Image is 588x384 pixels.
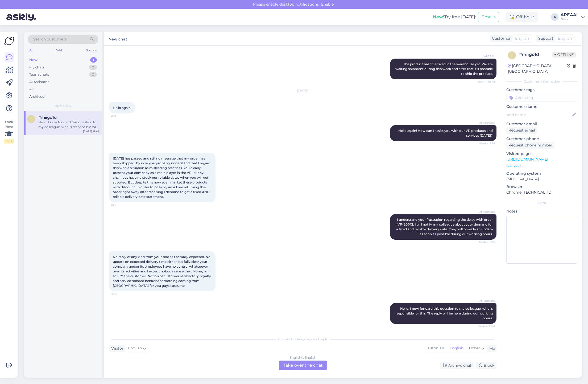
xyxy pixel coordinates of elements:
[506,184,577,190] p: Browser
[29,94,45,99] div: Archived
[561,13,579,17] div: AREAAL
[506,136,577,142] p: Customer phone
[519,51,552,58] div: # ihiigo1d
[4,36,14,46] img: Askly Logo
[29,57,38,63] div: New
[506,79,577,84] div: Customer information
[89,72,97,77] div: 0
[289,355,316,360] div: English to English
[552,52,576,58] span: Offline
[506,190,577,195] p: Chrome [TECHNICAL_ID]
[506,12,538,22] div: Off-hour
[128,345,142,351] span: English
[113,255,212,288] span: No reply of any kind from your side as I actually expected. No update on expected delivery time e...
[469,346,480,350] span: Other
[83,129,99,133] div: [DATE] 18:41
[31,117,32,121] span: i
[487,346,495,351] div: Me
[111,292,131,296] span: 18:40
[111,203,131,207] span: 8:34
[111,114,131,118] span: 8:29
[395,218,494,236] span: I understand your frustration regarding the delay with order #VR-20742. I will notify my colleagu...
[433,14,444,19] b: New!
[476,362,496,369] div: Block
[433,14,476,20] div: Try free [DATE]:
[506,201,577,205] div: Extra
[506,151,577,157] p: Visited pages
[89,65,97,70] div: 0
[506,171,577,176] p: Operating system
[29,65,44,70] div: My chats
[508,63,567,74] div: [GEOGRAPHIC_DATA], [GEOGRAPHIC_DATA]
[425,344,447,352] div: Estonian
[55,47,64,54] div: Web
[90,57,97,63] div: 1
[109,35,127,42] label: New chat
[4,120,14,144] div: Look Here
[506,157,548,162] a: [URL][DOMAIN_NAME]
[113,106,131,110] span: Hello again,
[506,142,554,149] div: Request phone number
[475,240,495,244] span: Seen ✓ 8:35
[475,54,495,58] span: AREAAL
[4,139,14,144] div: 2 / 3
[85,47,98,54] div: Socials
[38,115,57,120] span: #ihiigo1d
[38,120,99,129] div: Hello, I now forward this question to my colleague, who is responsible for this. The reply will b...
[33,36,67,42] span: Search customers
[29,79,49,85] div: AI Assistant
[447,344,466,352] div: English
[561,13,585,21] a: AREAALNish
[398,129,494,137] span: Hello again! How can I assist you with our VR products and services [DATE]?
[558,36,572,41] span: English
[506,104,577,109] p: Customer name
[490,36,511,41] div: Customer
[506,164,577,169] p: See more ...
[506,209,577,214] p: Notes
[506,176,577,182] p: [MEDICAL_DATA]
[28,47,34,54] div: All
[113,156,211,199] span: [DATE] has passed and still no message that my order has been shipped. By now you probably unders...
[395,307,494,320] span: Hello, I now forward this question to my colleague, who is responsible for this. The reply will b...
[440,362,474,369] div: Archive chat
[109,346,123,351] div: Visitor
[109,337,496,342] div: Choose the language and reply
[109,88,496,93] div: [DATE]
[320,2,335,7] span: Enable
[506,127,537,134] div: Request email
[536,36,553,41] div: Support
[475,141,495,145] span: Seen ✓ 8:29
[475,121,495,125] span: AI Assistant
[395,62,494,76] span: The product hasn't arrived in the warehouse yet. We are waiting shipment during this week and aft...
[55,103,72,108] span: New chats
[475,80,495,84] span: Seen ✓ 10:48
[551,13,558,21] div: A
[279,361,327,370] div: Take over the chat
[475,299,495,303] span: AI Assistant
[507,112,571,118] input: Add name
[29,87,34,92] div: All
[511,53,512,57] span: i
[506,94,577,102] input: Add a tag
[29,72,49,77] div: Team chats
[515,36,529,41] span: English
[475,324,495,328] span: Seen ✓ 18:41
[475,210,495,214] span: AI Assistant
[506,121,577,127] p: Customer email
[561,17,579,21] div: Nish
[478,12,499,22] button: Emails
[506,87,577,93] p: Customer tags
